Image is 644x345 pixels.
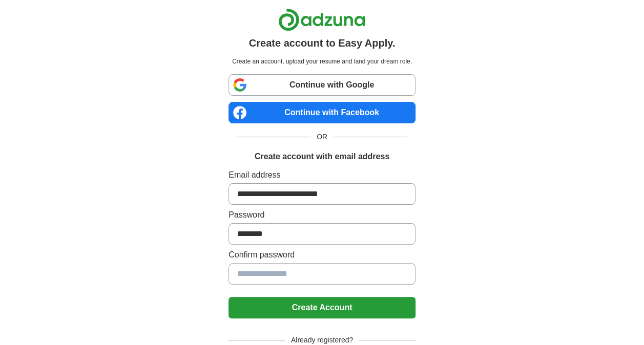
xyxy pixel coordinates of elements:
[278,8,365,31] img: Adzuna logo
[228,249,416,261] label: Confirm password
[228,102,416,123] a: Continue with Facebook
[310,132,334,142] span: OR
[228,297,416,318] button: Create Account
[228,169,416,181] label: Email address
[228,209,416,221] label: Password
[228,74,416,96] a: Continue with Google
[255,150,389,163] h1: Create account with email address
[231,57,413,66] p: Create an account, upload your resume and land your dream role.
[249,35,396,51] h1: Create account to Easy Apply.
